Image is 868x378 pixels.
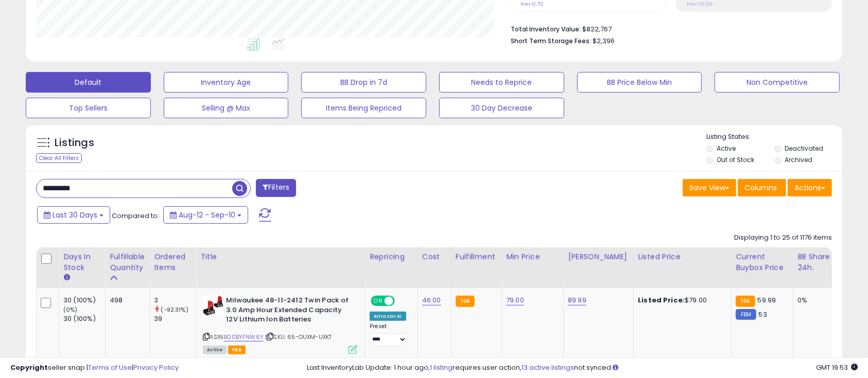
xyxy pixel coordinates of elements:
button: Aug-12 - Sep-10 [163,206,248,224]
h5: Listings [55,136,94,150]
p: Listing States: [706,132,842,142]
button: Default [26,72,151,93]
span: 2025-10-11 19:53 GMT [816,363,858,372]
div: Last InventoryLab Update: 1 hour ago, requires user action, not synced. [307,363,858,373]
label: Deactivated [785,144,823,153]
label: Archived [785,155,812,164]
b: Short Term Storage Fees: [511,37,591,45]
span: Columns [744,183,777,193]
button: Columns [738,179,786,196]
span: $2,396 [593,36,615,46]
div: Cost [422,251,447,262]
button: Needs to Reprice [439,72,564,93]
strong: Copyright [10,363,48,372]
span: 59.99 [758,295,776,305]
b: Listed Price: [638,295,685,305]
div: 3 [154,296,196,305]
div: Repricing [370,251,413,262]
a: B00BYFNW6Y [224,333,264,341]
span: ON [372,297,385,305]
small: Days In Stock. [63,273,70,282]
small: FBA [736,296,755,307]
a: 89.99 [568,295,586,305]
div: $79.00 [638,296,723,305]
button: Filters [256,179,296,197]
a: 46.00 [422,295,441,305]
span: Last 30 Days [53,210,97,220]
div: Min Price [506,251,559,262]
button: BB Price Below Min [577,72,702,93]
div: Listed Price [638,251,727,262]
div: 30 (100%) [63,296,105,305]
button: 30 Day Decrease [439,98,564,118]
div: Displaying 1 to 25 of 1176 items [734,233,832,243]
a: Privacy Policy [133,363,179,372]
button: Top Sellers [26,98,151,118]
div: 30 (100%) [63,314,105,323]
button: Save View [683,179,736,196]
small: Prev: 12,712 [520,1,544,7]
small: (0%) [63,305,78,314]
button: Selling @ Max [164,98,289,118]
a: 13 active listings [522,363,574,372]
b: Milwaukee 48-11-2412 Twin Pack of 3.0 Amp Hour Extended Capacity 12V Lithium Ion Batteries [226,296,351,327]
div: 0% [797,296,831,305]
button: Inventory Age [164,72,289,93]
span: FBA [228,346,246,354]
button: Items Being Repriced [301,98,426,118]
div: Amazon AI [370,312,406,321]
small: FBM [736,309,756,320]
small: Prev: 35.12% [687,1,713,7]
img: 41k+XAEQOgL._SL40_.jpg [203,296,223,316]
div: Ordered Items [154,251,192,273]
span: All listings currently available for purchase on Amazon [203,346,227,354]
div: Fulfillable Quantity [110,251,145,273]
div: Clear All Filters [36,153,82,163]
div: seller snap | | [10,363,179,373]
button: BB Drop in 7d [301,72,426,93]
span: 53 [759,310,767,319]
a: Terms of Use [88,363,132,372]
div: 39 [154,314,196,323]
div: [PERSON_NAME] [568,251,629,262]
div: Preset: [370,323,410,346]
div: Fulfillment [456,251,497,262]
small: (-92.31%) [161,305,188,314]
div: 498 [110,296,142,305]
span: Compared to: [112,211,159,221]
button: Non Competitive [715,72,840,93]
a: 79.00 [506,295,524,305]
button: Last 30 Days [37,206,110,224]
label: Active [717,144,736,153]
div: BB Share 24h. [797,251,835,273]
small: FBA [456,296,475,307]
a: 1 listing [430,363,453,372]
span: Aug-12 - Sep-10 [179,210,235,220]
b: Total Inventory Value: [511,25,581,33]
div: Current Buybox Price [736,251,789,273]
button: Actions [788,179,832,196]
span: OFF [393,297,410,305]
li: $822,767 [511,22,824,34]
div: Title [200,251,361,262]
label: Out of Stock [717,155,754,164]
span: | SKU: 65-OUXM-UXKT [265,333,332,341]
div: Days In Stock [63,251,101,273]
